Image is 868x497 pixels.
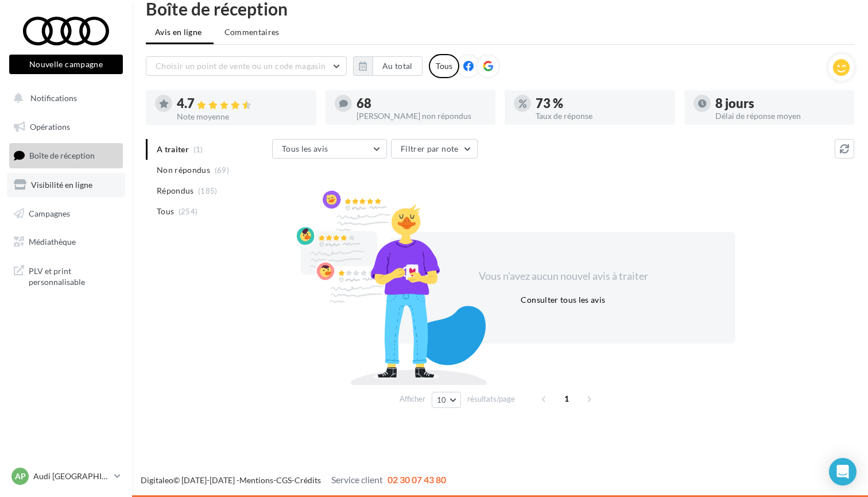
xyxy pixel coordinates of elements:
[29,237,76,246] span: Médiathèque
[215,165,229,175] span: (69)
[157,206,174,217] span: Tous
[177,113,307,121] div: Note moyenne
[387,474,446,485] span: 02 30 07 43 80
[331,474,383,485] span: Service client
[179,207,198,216] span: (254)
[9,465,123,487] a: AP Audi [GEOGRAPHIC_DATA] 15
[33,471,110,482] p: Audi [GEOGRAPHIC_DATA] 15
[516,293,610,307] button: Consulter tous les avis
[356,97,487,110] div: 68
[400,394,425,404] span: Afficher
[29,151,95,160] span: Boîte de réception
[276,475,292,485] a: CGS
[15,471,26,482] span: AP
[391,139,478,159] button: Filtrer par note
[157,185,194,197] span: Répondus
[715,97,846,110] div: 8 jours
[157,164,210,176] span: Non répondus
[156,61,325,71] span: Choisir un point de vente ou un code magasin
[198,186,218,195] span: (185)
[7,202,125,226] a: Campagnes
[7,173,125,197] a: Visibilité en ligne
[30,122,70,132] span: Opérations
[30,93,77,103] span: Notifications
[432,392,461,408] button: 10
[7,143,125,168] a: Boîte de réception
[353,56,423,76] button: Au total
[31,180,92,190] span: Visibilité en ligne
[557,390,576,408] span: 1
[9,55,123,74] button: Nouvelle campagne
[282,144,328,153] span: Tous les avis
[429,54,459,78] div: Tous
[141,475,446,485] span: © [DATE]-[DATE] - - -
[7,230,125,254] a: Médiathèque
[141,475,173,485] a: Digitaleo
[536,112,666,120] div: Taux de réponse
[356,112,487,120] div: [PERSON_NAME] non répondus
[467,394,515,404] span: résultats/page
[7,86,121,110] button: Notifications
[464,269,662,284] div: Vous n'avez aucun nouvel avis à traiter
[146,56,347,76] button: Choisir un point de vente ou un code magasin
[29,208,70,218] span: Campagnes
[829,458,857,486] div: Open Intercom Messenger
[7,115,125,139] a: Opérations
[177,97,307,110] div: 4.7
[272,139,387,159] button: Tous les avis
[29,263,118,288] span: PLV et print personnalisable
[239,475,273,485] a: Mentions
[224,26,280,38] span: Commentaires
[715,112,846,120] div: Délai de réponse moyen
[294,475,321,485] a: Crédits
[7,259,125,292] a: PLV et print personnalisable
[437,395,447,404] span: 10
[536,97,666,110] div: 73 %
[373,56,423,76] button: Au total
